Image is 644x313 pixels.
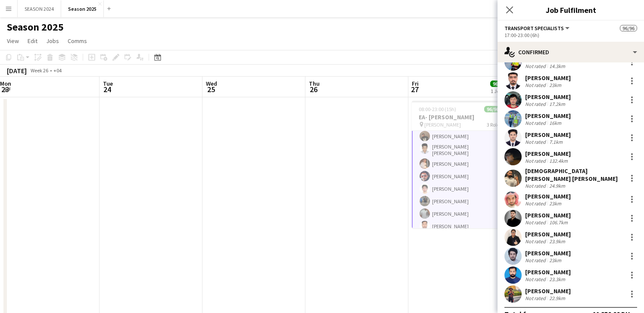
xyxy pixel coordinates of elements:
span: [PERSON_NAME] [424,121,461,128]
div: Not rated [525,101,548,107]
div: [PERSON_NAME] [525,192,571,200]
div: Not rated [525,63,548,69]
div: 23km [548,82,563,88]
span: 08:00-23:00 (15h) [419,106,456,112]
span: Transport Specialists [504,25,564,31]
span: 26 [308,84,320,94]
div: 23km [548,200,563,207]
div: [DATE] [7,66,27,75]
button: Season 2025 [61,0,104,17]
span: 96/96 [620,25,637,31]
div: Not rated [525,158,548,164]
div: [PERSON_NAME] [525,74,571,82]
div: [PERSON_NAME] [525,268,571,276]
a: View [3,35,22,46]
div: Not rated [525,183,548,189]
button: SEASON 2024 [18,0,61,17]
span: 96/96 [484,106,501,112]
span: Jobs [46,37,59,45]
div: [PERSON_NAME] [525,112,571,120]
span: 27 [411,84,419,94]
div: 24.9km [548,183,567,189]
span: 3 Roles [487,121,501,128]
h3: EA- [PERSON_NAME] [412,113,508,121]
span: Comms [68,37,87,45]
span: Fri [412,80,419,87]
div: [PERSON_NAME] [525,150,571,158]
span: Week 26 [28,67,50,74]
a: Edit [24,35,41,46]
div: Confirmed [498,42,644,62]
div: 7.1km [548,139,564,145]
div: Not rated [525,139,548,145]
div: Not rated [525,200,548,207]
div: 16km [548,120,563,126]
div: Not rated [525,257,548,263]
div: 23.9km [548,238,567,245]
div: 17.2km [548,101,567,107]
div: [PERSON_NAME] [525,230,571,238]
span: 96/96 [490,81,507,87]
span: Wed [206,80,217,87]
span: Thu [309,80,320,87]
div: [DEMOGRAPHIC_DATA][PERSON_NAME] [PERSON_NAME] [525,167,623,183]
a: Jobs [43,35,62,46]
div: 23km [548,257,563,263]
a: Comms [64,35,90,46]
span: Tue [103,80,113,87]
span: 24 [102,84,113,94]
div: Not rated [525,120,548,126]
span: 25 [205,84,217,94]
div: [PERSON_NAME] [525,131,571,139]
h3: Job Fulfilment [498,4,644,15]
div: 17:00-23:00 (6h) [504,32,637,38]
div: Not rated [525,276,548,282]
div: 1 Job [491,88,507,94]
div: [PERSON_NAME] [525,211,571,219]
div: Not rated [525,295,548,301]
span: Edit [28,37,37,45]
div: [PERSON_NAME] [525,93,571,101]
button: Transport Specialists [504,25,571,31]
div: 106.7km [548,219,569,226]
app-job-card: 08:00-23:00 (15h)96/96EA- [PERSON_NAME] [PERSON_NAME]3 Roles[PERSON_NAME]Transport Specialists79/... [412,101,508,228]
div: [PERSON_NAME] [525,287,571,295]
div: 132.4km [548,158,569,164]
span: View [7,37,19,45]
div: Not rated [525,82,548,88]
div: 22.9km [548,295,567,301]
div: [PERSON_NAME] [525,249,571,257]
div: 14.3km [548,63,567,69]
div: Not rated [525,219,548,226]
h1: Season 2025 [7,21,64,34]
div: +04 [53,67,62,74]
div: 23.3km [548,276,567,282]
div: Not rated [525,238,548,245]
